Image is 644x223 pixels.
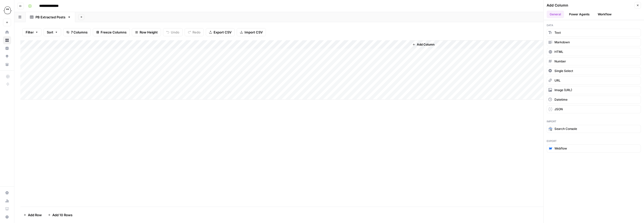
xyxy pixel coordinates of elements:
button: Add 10 Rows [45,211,75,219]
button: 7 Columns [63,28,91,36]
button: URL [547,77,641,85]
button: Image (URL) [547,86,641,94]
span: JSON [554,107,563,111]
img: PhantomBuster Logo [3,6,12,15]
button: Add Column [410,41,436,48]
button: Redo [185,28,204,36]
span: Webflow [554,146,567,151]
span: Datetime [554,97,568,102]
button: General [547,11,564,18]
span: URL [554,78,560,83]
a: Usage [3,197,11,205]
button: Workspace: PhantomBuster [3,4,11,17]
button: Webflow [547,144,641,153]
button: Row Height [132,28,161,36]
button: Single Select [547,67,641,75]
button: JSON [547,105,641,113]
span: Search Console [554,127,577,131]
span: Add 10 Rows [52,212,72,217]
button: Text [547,29,641,37]
span: Undo [171,30,179,35]
a: Your Data [3,60,11,68]
span: Filter [26,30,34,35]
button: HTML [547,48,641,56]
a: Insights [3,44,11,52]
span: Row Height [140,30,158,35]
button: Import CSV [237,28,266,36]
span: Add Row [28,212,42,217]
span: Export [547,139,641,143]
span: Import [547,119,641,123]
span: Number [554,59,566,64]
span: Image (URL) [554,88,572,92]
span: Sort [47,30,53,35]
span: HTML [554,50,563,54]
span: Markdown [554,40,570,45]
button: Workflow [595,11,615,18]
a: Home [3,28,11,36]
button: Search Console [547,125,641,133]
button: Add Row [20,211,45,219]
a: PB Extracted Posts [26,12,75,22]
a: Learning Hub [3,205,11,213]
button: Export CSV [206,28,235,36]
a: Settings [3,189,11,197]
span: Add Column [417,42,434,47]
button: Datetime [547,96,641,104]
button: Sort [44,28,61,36]
button: Freeze Columns [93,28,130,36]
a: Browse [3,36,11,44]
span: 7 Columns [71,30,88,35]
a: Opportunities [3,52,11,60]
div: PB Extracted Posts [35,15,65,20]
span: Single Select [554,69,573,73]
button: Help + Support [3,213,11,221]
span: Data [547,23,641,27]
span: Redo [192,30,200,35]
button: Power Agents [566,11,593,18]
span: Export CSV [214,30,231,35]
span: Freeze Columns [101,30,127,35]
button: Filter [22,28,42,36]
span: Import CSV [245,30,263,35]
button: Number [547,57,641,65]
button: Undo [163,28,183,36]
button: Markdown [547,38,641,46]
span: Text [554,30,561,35]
